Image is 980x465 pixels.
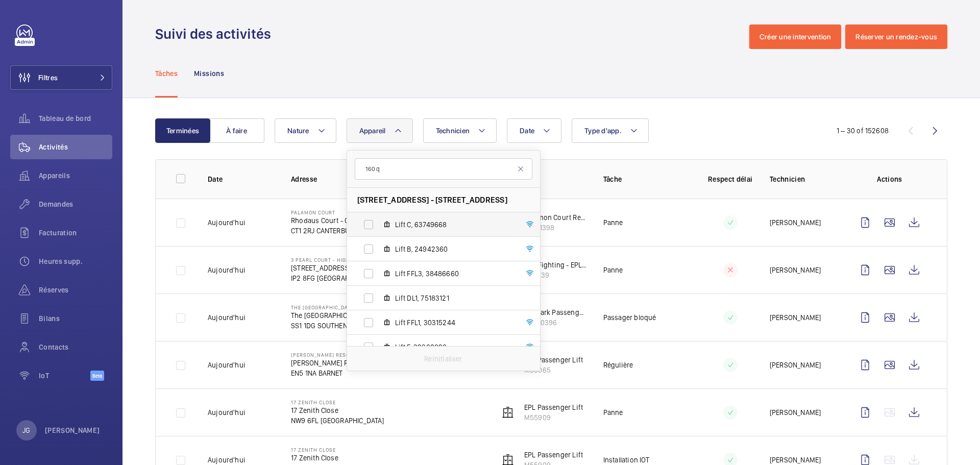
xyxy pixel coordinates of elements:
p: M56139 [524,270,587,280]
span: Facturation [39,228,112,238]
p: EPL Passenger Lift [524,402,583,412]
p: Panne [603,217,623,228]
p: The [GEOGRAPHIC_DATA] [GEOGRAPHIC_DATA] [291,304,410,310]
button: Date [507,118,561,143]
p: IP2 8FG [GEOGRAPHIC_DATA] [291,273,390,283]
p: Missions [194,68,224,79]
div: 1 – 30 of 152608 [837,126,889,136]
button: Nature [275,118,336,143]
span: Contacts [39,342,112,352]
button: Type d'app. [572,118,649,143]
p: Réinitialiser [424,354,462,364]
p: 17 Zenith Close [291,399,384,405]
p: EPL Passenger Lift [524,355,583,365]
p: Passager bloqué [603,312,656,323]
p: [PERSON_NAME] [770,360,821,370]
span: Bilans [39,313,112,324]
p: Aujourd'hui [208,360,246,370]
span: Lift C, 63749668 [395,219,513,230]
span: Beta [90,371,104,381]
p: EN5 1NA BARNET [291,368,396,378]
p: [PERSON_NAME] [770,217,821,228]
p: 17 Zenith Close [291,405,384,415]
button: Terminées [155,118,210,143]
span: Lift FFL3, 38486660 [395,268,513,279]
p: Panne [603,407,623,418]
p: Palamon Court Reception Lift [524,212,587,223]
p: [PERSON_NAME] [770,455,821,465]
p: [PERSON_NAME] Resource Centre [291,358,396,368]
h1: Suivi des activités [155,25,277,43]
p: Installation IOT [603,455,650,465]
button: Appareil [347,118,413,143]
p: 17 Zenith Close [291,453,384,463]
p: 53411398 [524,223,587,233]
img: elevator.svg [502,406,514,419]
p: Adresse [291,174,483,184]
button: Créer une intervention [749,25,842,49]
span: [STREET_ADDRESS] - [STREET_ADDRESS] [357,194,507,205]
span: Lift FFL1, 30315244 [395,317,513,328]
span: Appareil [359,127,386,135]
p: Technicien [770,174,837,184]
p: Date [208,174,275,184]
p: Palamon Court [291,209,460,215]
span: Nature [287,127,309,135]
button: À faire [209,118,264,143]
span: Réserves [39,285,112,295]
p: EPL Passenger Lift [524,450,583,460]
span: IoT [39,371,90,381]
p: [STREET_ADDRESS] [291,263,390,273]
p: [PERSON_NAME] [770,265,821,275]
p: SS1 1DG SOUTHEND-ON-SEA [291,321,410,331]
button: Technicien [423,118,497,143]
p: Aujourd'hui [208,407,246,418]
p: Fire Fighting - EPL Passenger Lift No 2 [524,260,587,270]
p: Appareil [499,174,587,184]
p: 17 Zenith Close [291,447,384,453]
p: [PERSON_NAME] [770,312,821,323]
p: 3 Pearl Court - High Risk Building [291,257,390,263]
span: Activités [39,142,112,152]
p: [PERSON_NAME] Resource Centre [291,352,396,358]
button: Réserver un rendez-vous [845,25,947,49]
input: Chercher par appareil ou adresse [355,158,532,180]
p: 92470396 [524,317,587,328]
p: Rhodaus Court - Canterbury Student Accommodation [291,215,460,226]
span: Lift DL1, 75183121 [395,293,513,303]
p: Tâches [155,68,178,79]
p: [PERSON_NAME] [45,425,100,435]
p: Panne [603,265,623,275]
p: NW9 6FL [GEOGRAPHIC_DATA] [291,415,384,426]
p: Tâche [603,174,691,184]
p: M55909 [524,412,583,423]
p: Aujourd'hui [208,312,246,323]
p: M50065 [524,365,583,375]
span: Appareils [39,170,112,181]
p: Car Park Passenger left hand Lift- 10302553 [524,307,587,317]
span: Lift F, 39360896 [395,342,513,352]
button: Filtres [10,65,112,90]
span: Lift B, 24942360 [395,244,513,254]
p: The [GEOGRAPHIC_DATA] [291,310,410,321]
span: Demandes [39,199,112,209]
p: JG [22,425,30,435]
span: Heures supp. [39,256,112,266]
p: Aujourd'hui [208,265,246,275]
p: Régulière [603,360,633,370]
p: Aujourd'hui [208,455,246,465]
span: Type d'app. [584,127,622,135]
span: Date [520,127,534,135]
span: Tableau de bord [39,113,112,124]
p: [PERSON_NAME] [770,407,821,418]
p: Aujourd'hui [208,217,246,228]
p: Respect délai [707,174,753,184]
span: Technicien [436,127,470,135]
p: CT1 2RJ CANTERBURY [291,226,460,236]
p: Actions [853,174,926,184]
span: Filtres [38,72,58,83]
